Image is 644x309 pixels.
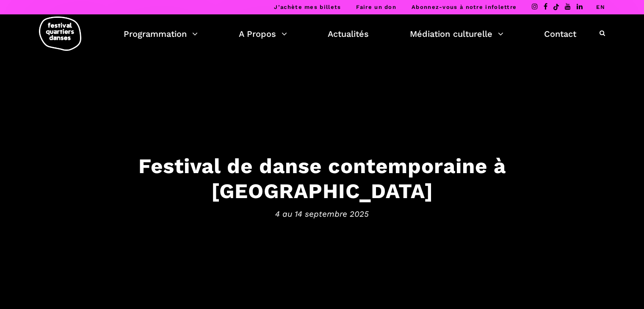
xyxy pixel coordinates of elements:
[544,27,576,41] a: Contact
[60,154,585,204] h3: Festival de danse contemporaine à [GEOGRAPHIC_DATA]
[412,4,517,10] a: Abonnez-vous à notre infolettre
[274,4,341,10] a: J’achète mes billets
[356,4,396,10] a: Faire un don
[39,17,81,51] img: logo-fqd-med
[328,27,369,41] a: Actualités
[60,207,585,220] span: 4 au 14 septembre 2025
[410,27,503,41] a: Médiation culturelle
[596,4,605,10] a: EN
[124,27,198,41] a: Programmation
[239,27,287,41] a: A Propos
